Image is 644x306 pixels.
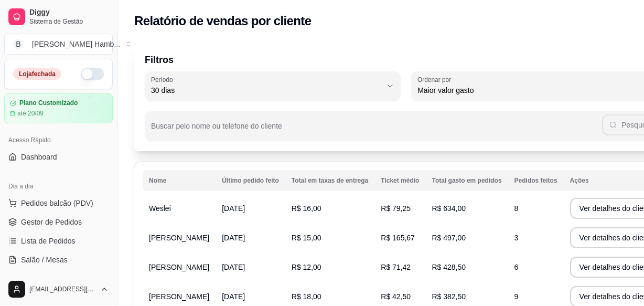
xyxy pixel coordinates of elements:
th: Total gasto em pedidos [425,170,508,191]
span: R$ 79,25 [381,204,411,213]
span: [DATE] [222,263,245,271]
a: Gestor de Pedidos [4,214,113,230]
a: Salão / Mesas [4,251,113,268]
span: 8 [514,204,519,213]
span: R$ 16,00 [292,204,321,213]
input: Buscar pelo nome ou telefone do cliente [151,125,602,135]
div: Dia a dia [4,178,113,195]
th: Ticket médio [374,170,425,191]
span: R$ 42,50 [381,292,411,301]
button: Select a team [4,34,113,55]
span: R$ 497,00 [432,234,466,242]
span: 6 [514,263,519,271]
label: Período [151,75,176,84]
span: Salão / Mesas [21,255,68,265]
span: R$ 12,00 [292,263,321,271]
span: [PERSON_NAME] [149,292,209,301]
span: [PERSON_NAME] [149,263,209,271]
span: R$ 71,42 [381,263,411,271]
span: B [13,39,24,49]
div: Acesso Rápido [4,132,113,149]
a: Dashboard [4,149,113,165]
button: Pedidos balcão (PDV) [4,195,113,212]
span: Pedidos balcão (PDV) [21,198,93,208]
button: Período30 dias [145,71,401,101]
span: Dashboard [21,152,57,162]
span: R$ 634,00 [432,204,466,213]
th: Nome [143,170,216,191]
a: Diggy Botnovo [4,270,113,287]
span: Gestor de Pedidos [21,217,82,227]
span: 9 [514,292,519,301]
button: [EMAIL_ADDRESS][DOMAIN_NAME] [4,277,113,302]
div: [PERSON_NAME] Hamb ... [32,39,120,49]
span: R$ 165,67 [381,234,415,242]
div: Loja fechada [13,68,61,80]
span: Diggy [29,8,109,17]
span: R$ 18,00 [292,292,321,301]
span: 3 [514,234,519,242]
article: Plano Customizado [19,99,78,107]
label: Ordenar por [417,75,455,84]
a: Lista de Pedidos [4,233,113,249]
span: Lista de Pedidos [21,236,76,246]
button: Alterar Status [81,68,104,80]
span: R$ 15,00 [292,234,321,242]
th: Último pedido feito [216,170,285,191]
span: R$ 382,50 [432,292,466,301]
span: [DATE] [222,204,245,213]
h2: Relatório de vendas por cliente [134,13,312,29]
span: [PERSON_NAME] [149,234,209,242]
span: 30 dias [151,85,382,96]
a: DiggySistema de Gestão [4,4,113,29]
span: R$ 428,50 [432,263,466,271]
span: [DATE] [222,234,245,242]
span: [DATE] [222,292,245,301]
a: Plano Customizadoaté 20/09 [4,93,113,123]
th: Pedidos feitos [508,170,564,191]
article: até 20/09 [17,109,44,118]
span: [EMAIL_ADDRESS][DOMAIN_NAME] [29,285,96,293]
span: Sistema de Gestão [29,17,109,26]
th: Total em taxas de entrega [285,170,375,191]
span: Weslei [149,204,171,213]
